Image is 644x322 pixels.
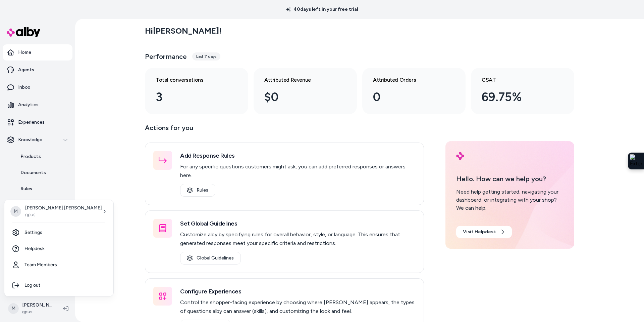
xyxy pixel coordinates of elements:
[7,277,111,293] div: Log out
[25,211,102,218] p: gpus
[7,257,111,273] a: Team Members
[24,245,45,252] span: Helpdesk
[10,206,21,217] span: M
[7,225,111,241] a: Settings
[25,205,102,211] p: [PERSON_NAME] [PERSON_NAME]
